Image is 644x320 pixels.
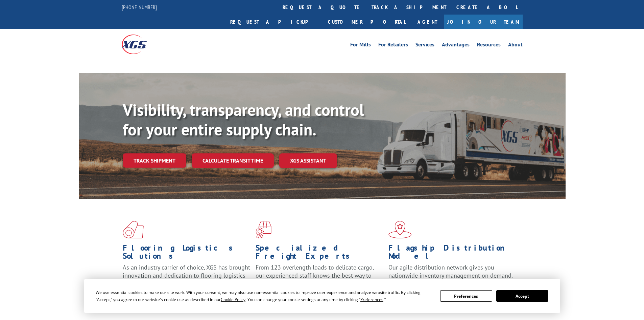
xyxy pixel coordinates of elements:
div: We use essential cookies to make our site work. With your consent, we may also use non-essential ... [96,289,432,303]
span: Our agile distribution network gives you nationwide inventory management on demand. [388,263,513,279]
a: For Retailers [378,42,408,49]
a: XGS ASSISTANT [279,153,337,168]
button: Preferences [440,290,492,302]
a: Advantages [442,42,470,49]
img: xgs-icon-total-supply-chain-intelligence-red [123,221,144,238]
a: [PHONE_NUMBER] [122,4,157,10]
p: From 123 overlength loads to delicate cargo, our experienced staff knows the best way to move you... [256,263,383,294]
a: About [508,42,523,49]
a: Request a pickup [225,15,323,29]
a: For Mills [350,42,371,49]
h1: Flooring Logistics Solutions [123,244,251,263]
a: Customer Portal [323,15,411,29]
a: Join Our Team [444,15,523,29]
div: Cookie Consent Prompt [84,279,560,313]
h1: Flagship Distribution Model [388,244,516,263]
a: Resources [477,42,501,49]
a: Calculate transit time [192,153,274,168]
img: xgs-icon-flagship-distribution-model-red [388,221,412,238]
span: Cookie Policy [221,297,245,302]
a: Services [415,42,434,49]
span: Preferences [360,297,383,302]
a: Track shipment [123,153,186,168]
span: As an industry carrier of choice, XGS has brought innovation and dedication to flooring logistics... [123,263,250,287]
b: Visibility, transparency, and control for your entire supply chain. [123,99,364,140]
a: Agent [411,15,444,29]
img: xgs-icon-focused-on-flooring-red [256,221,271,238]
button: Accept [496,290,548,302]
h1: Specialized Freight Experts [256,244,383,263]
